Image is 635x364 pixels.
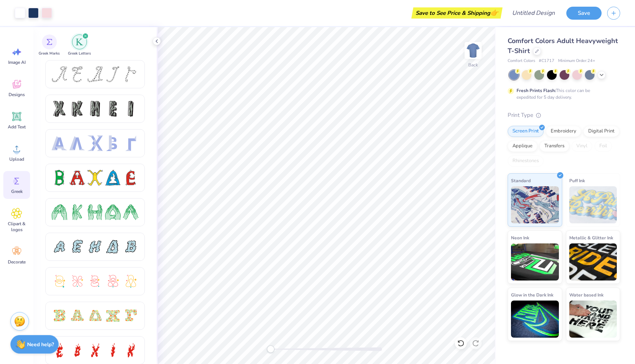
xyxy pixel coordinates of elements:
[511,186,559,223] img: Standard
[569,186,617,223] img: Puff Ink
[539,58,554,64] span: # C1717
[68,35,91,56] div: filter for Greek Letters
[571,141,592,152] div: Vinyl
[583,126,619,137] div: Digital Print
[8,124,26,130] span: Add Text
[468,62,478,68] div: Back
[511,177,531,184] span: Standard
[569,291,603,299] span: Water based Ink
[508,111,620,119] div: Print Type
[508,58,535,64] span: Comfort Colors
[9,92,25,98] span: Designs
[569,234,613,242] span: Metallic & Glitter Ink
[569,301,617,338] img: Water based Ink
[46,39,52,45] img: Greek Marks Image
[27,341,54,348] strong: Need help?
[508,126,544,137] div: Screen Print
[11,188,23,194] span: Greek
[39,51,60,56] span: Greek Marks
[267,345,274,353] div: Accessibility label
[511,243,559,281] img: Neon Ink
[68,51,91,56] span: Greek Letters
[595,141,612,152] div: Foil
[508,141,537,152] div: Applique
[413,7,501,19] div: Save to See Price & Shipping
[558,58,595,64] span: Minimum Order: 24 +
[8,59,26,65] span: Image AI
[511,301,559,338] img: Glow in the Dark Ink
[76,38,83,46] img: Greek Letters Image
[569,243,617,281] img: Metallic & Glitter Ink
[508,36,618,55] span: Comfort Colors Adult Heavyweight T-Shirt
[566,7,602,20] button: Save
[68,35,91,56] button: filter button
[540,141,569,152] div: Transfers
[39,35,60,56] button: filter button
[8,259,26,265] span: Decorate
[511,234,529,242] span: Neon Ink
[506,6,561,20] input: Untitled Design
[39,35,60,56] div: filter for Greek Marks
[517,87,608,101] div: This color can be expedited for 5 day delivery.
[546,126,581,137] div: Embroidery
[4,221,29,233] span: Clipart & logos
[466,43,481,58] img: Back
[569,177,585,184] span: Puff Ink
[9,156,24,162] span: Upload
[517,88,556,94] strong: Fresh Prints Flash:
[511,291,553,299] span: Glow in the Dark Ink
[490,8,498,17] span: 👉
[508,155,544,167] div: Rhinestones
